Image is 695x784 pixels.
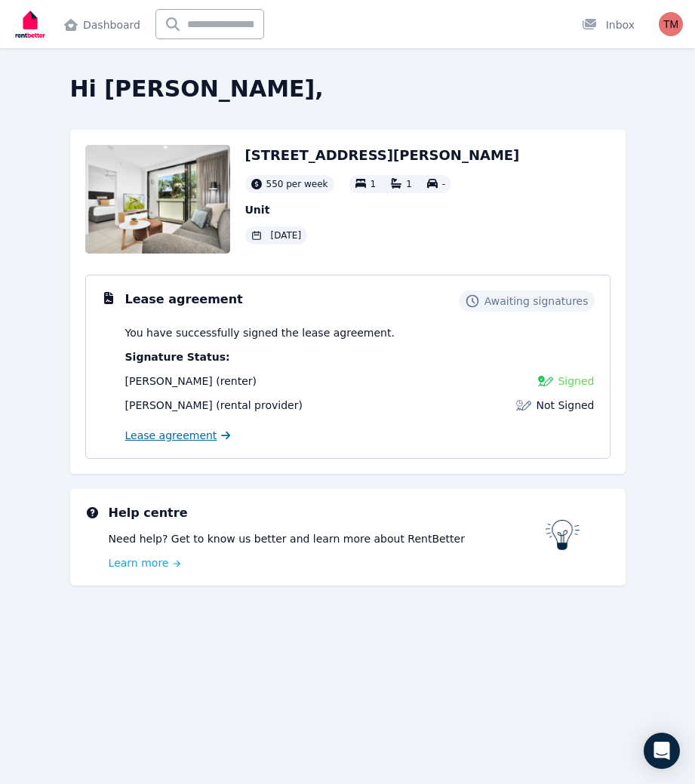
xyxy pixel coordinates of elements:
span: [PERSON_NAME] [125,375,213,387]
img: Tarran Moses [659,12,683,36]
div: (rental provider) [125,398,303,413]
span: Lease agreement [125,428,217,443]
div: Inbox [582,17,635,32]
span: 550 per week [266,178,328,190]
span: Awaiting signatures [484,294,589,309]
img: RentBetter help centre [546,520,580,550]
img: Signed Lease [538,374,553,389]
h3: Help centre [109,504,546,522]
p: Signature Status: [125,349,595,364]
p: Need help? Get to know us better and learn more about RentBetter [109,531,546,546]
h3: Lease agreement [125,291,243,309]
span: Signed [558,374,594,389]
span: Not Signed [536,398,594,413]
a: Lease agreement [125,428,231,443]
h2: Hi [PERSON_NAME], [70,75,626,103]
img: Property Url [85,145,230,254]
img: RentBetter [12,5,48,43]
h2: [STREET_ADDRESS][PERSON_NAME] [245,145,520,166]
div: Open Intercom Messenger [644,733,680,769]
p: You have successfully signed the lease agreement. [125,325,595,340]
span: 1 [371,179,377,189]
p: Unit [245,202,520,217]
span: 1 [406,179,412,189]
span: - [442,179,445,189]
a: Learn more [109,555,546,570]
span: [DATE] [271,229,302,241]
span: [PERSON_NAME] [125,399,213,411]
div: (renter) [125,374,257,389]
img: Lease not signed [516,398,531,413]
